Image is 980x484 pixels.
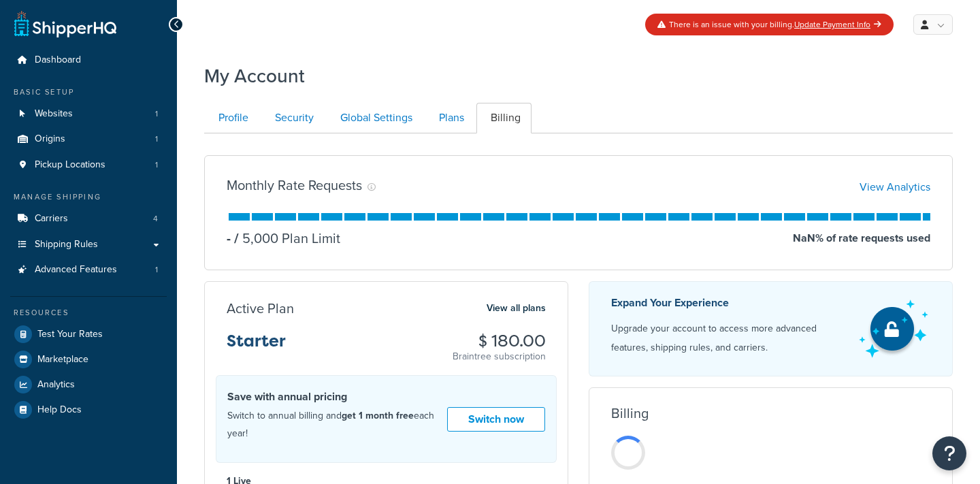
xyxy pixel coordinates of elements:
a: Marketplace [10,347,167,372]
li: Websites [10,101,167,127]
p: - [227,229,231,248]
span: Shipping Rules [35,239,98,251]
span: 1 [155,108,158,120]
a: Pickup Locations 1 [10,152,167,178]
h3: Active Plan [227,301,294,316]
h3: Starter [227,332,286,361]
h3: Billing [611,406,649,421]
h1: My Account [204,63,305,89]
a: Update Payment Info [794,18,881,31]
span: Pickup Locations [35,159,105,171]
p: Upgrade your account to access more advanced features, shipping rules, and carriers. [611,319,847,357]
li: Carriers [10,206,167,231]
a: Billing [476,103,532,133]
span: Carriers [35,213,68,225]
div: Manage Shipping [10,191,167,203]
span: 4 [153,213,158,225]
a: Shipping Rules [10,232,167,257]
span: Help Docs [37,404,82,416]
a: Origins 1 [10,127,167,152]
a: Help Docs [10,398,167,422]
h3: Monthly Rate Requests [227,178,362,193]
a: Carriers 4 [10,206,167,231]
span: Origins [35,133,65,145]
span: 1 [155,159,158,171]
li: Pickup Locations [10,152,167,178]
a: Profile [204,103,259,133]
a: ShipperHQ Home [14,10,116,37]
span: Marketplace [37,354,88,366]
span: / [234,228,239,248]
a: Global Settings [326,103,423,133]
strong: get 1 month free [342,408,414,423]
h3: $ 180.00 [453,332,546,350]
span: 1 [155,133,158,145]
a: Expand Your Experience Upgrade your account to access more advanced features, shipping rules, and... [589,281,953,376]
span: 1 [155,264,158,276]
a: Dashboard [10,48,167,73]
a: Security [261,103,325,133]
span: Advanced Features [35,264,117,276]
p: Braintree subscription [453,350,546,364]
li: Advanced Features [10,257,167,283]
p: Switch to annual billing and each year! [227,407,447,442]
a: Switch now [447,407,545,432]
span: Test Your Rates [37,329,103,340]
span: Dashboard [35,54,81,66]
div: Resources [10,307,167,319]
a: Test Your Rates [10,322,167,346]
a: Advanced Features 1 [10,257,167,283]
p: NaN % of rate requests used [793,229,930,248]
li: Origins [10,127,167,152]
div: There is an issue with your billing. [645,14,894,35]
div: Basic Setup [10,86,167,98]
a: View Analytics [860,179,930,195]
p: Expand Your Experience [611,293,847,312]
a: Websites 1 [10,101,167,127]
p: 5,000 Plan Limit [231,229,340,248]
h4: Save with annual pricing [227,389,447,405]
a: Analytics [10,372,167,397]
span: Analytics [37,379,75,391]
span: Websites [35,108,73,120]
a: View all plans [487,300,546,317]
a: Plans [425,103,475,133]
button: Open Resource Center [932,436,966,470]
